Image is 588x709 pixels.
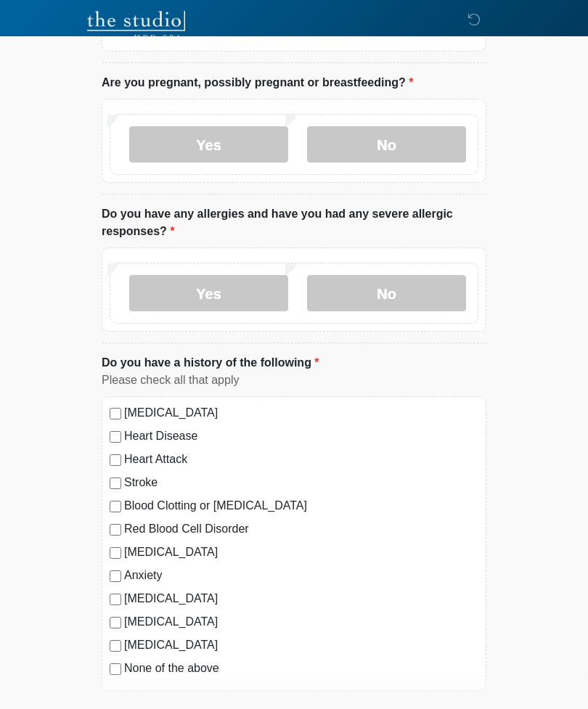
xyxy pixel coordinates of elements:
input: [MEDICAL_DATA] [110,617,121,628]
label: No [307,275,466,311]
input: Heart Attack [110,454,121,466]
label: No [307,126,466,163]
input: Stroke [110,478,121,489]
input: [MEDICAL_DATA] [110,640,121,652]
label: [MEDICAL_DATA] [124,544,478,561]
input: Heart Disease [110,431,121,443]
input: [MEDICAL_DATA] [110,547,121,559]
img: The Studio Med Spa Logo [87,11,185,40]
input: Red Blood Cell Disorder [110,524,121,536]
input: [MEDICAL_DATA] [110,594,121,605]
label: Stroke [124,474,478,491]
label: [MEDICAL_DATA] [124,590,478,607]
label: Yes [129,126,288,163]
input: Blood Clotting or [MEDICAL_DATA] [110,501,121,512]
div: Please check all that apply [102,372,486,389]
label: Are you pregnant, possibly pregnant or breastfeeding? [102,74,413,91]
label: Do you have any allergies and have you had any severe allergic responses? [102,205,486,240]
input: Anxiety [110,570,121,582]
label: [MEDICAL_DATA] [124,404,478,422]
label: None of the above [124,660,478,677]
label: Blood Clotting or [MEDICAL_DATA] [124,497,478,515]
label: Red Blood Cell Disorder [124,520,478,538]
label: Heart Attack [124,451,478,468]
label: Yes [129,275,288,311]
label: Heart Disease [124,427,478,445]
label: Do you have a history of the following [102,354,319,372]
label: [MEDICAL_DATA] [124,636,478,654]
label: Anxiety [124,567,478,584]
input: None of the above [110,663,121,675]
input: [MEDICAL_DATA] [110,408,121,419]
label: [MEDICAL_DATA] [124,613,478,631]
